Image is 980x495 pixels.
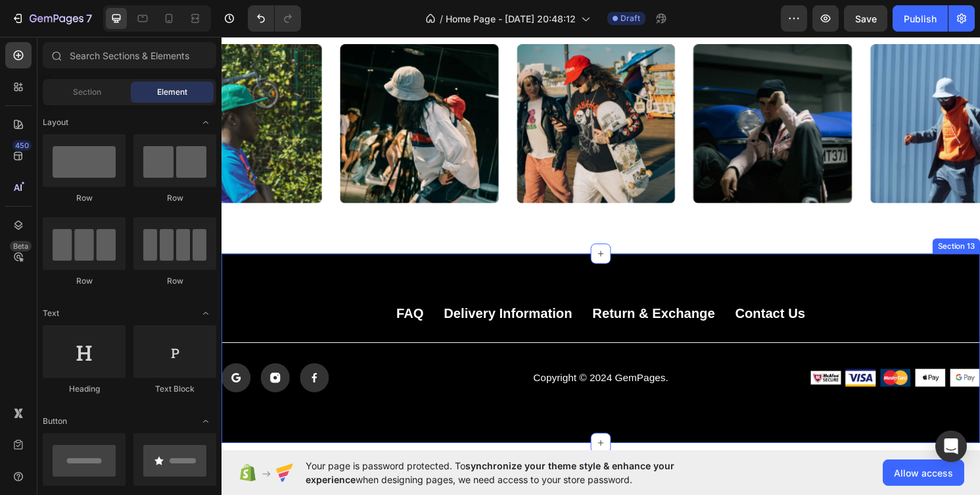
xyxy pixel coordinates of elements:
[43,383,126,395] div: Heading
[43,117,68,128] span: Layout
[86,11,92,26] p: 7
[721,346,753,365] img: gempages_432750572815254551-69bd161a-3959-49e6-a265-a61938ccaba0.webp
[133,192,216,204] div: Row
[306,459,726,486] span: Your page is password protected. To when designing pages, we need access to your store password.
[620,13,640,24] span: Draft
[757,346,789,365] img: gempages_432750572815254551-a26a3bbc-0993-4de6-a0a4-3f8200cdb38d.webp
[904,12,937,26] div: Publish
[43,307,59,319] span: Text
[43,192,126,204] div: Row
[133,275,216,287] div: Row
[266,349,523,363] p: Copyright © 2024 GemPages.
[43,42,216,68] input: Search Sections & Elements
[43,275,126,287] div: Row
[386,279,513,297] a: Return & Exchange
[12,140,32,151] div: 450
[73,86,101,98] span: Section
[613,346,644,365] img: gempages_432750572815254551-24c61b17-5600-4673-a638-911da39f77af.webp
[855,13,877,24] span: Save
[5,5,98,32] button: 7
[248,5,301,32] div: Undo/Redo
[440,12,443,26] span: /
[133,383,216,395] div: Text Block
[935,430,967,462] div: Open Intercom Messenger
[222,36,980,452] iframe: Design area
[675,9,840,174] img: gempages_432750572815254551-01a8bd0c-90b8-489e-aad2-57a8bb05c13b.webp
[306,460,674,485] span: synchronize your theme style & enhance your experience
[649,346,680,365] img: gempages_432750572815254551-a0170e2c-788b-404c-844e-5845c7f4e224.webp
[894,466,953,480] span: Allow access
[195,303,216,324] span: Toggle open
[195,112,216,133] span: Toggle open
[182,279,210,297] a: FAQ
[231,279,365,297] a: Delivery Information
[844,5,887,32] button: Save
[446,12,576,26] span: Home Page - [DATE] 20:48:12
[10,241,32,251] div: Beta
[685,346,716,365] img: gempages_432750572815254551-8329c00d-0af3-4d82-ae8e-1c5ac38532c4.webp
[883,459,964,486] button: Allow access
[534,279,607,297] a: Contact Us
[195,411,216,432] span: Toggle open
[893,5,948,32] button: Publish
[43,415,67,427] span: Button
[742,213,786,224] div: Section 13
[157,86,187,98] span: Element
